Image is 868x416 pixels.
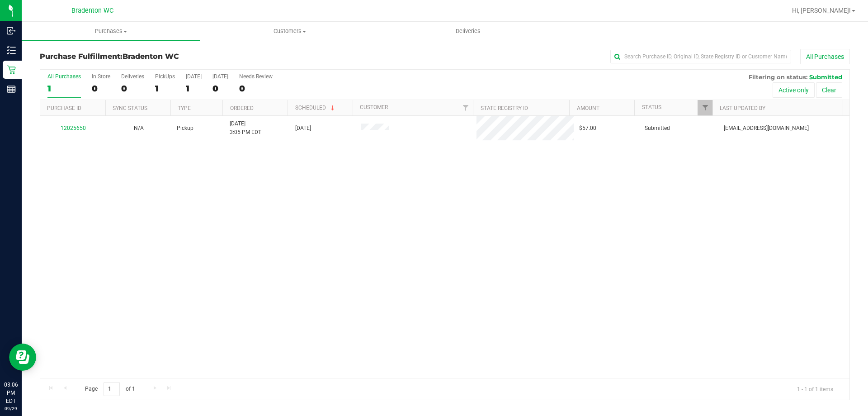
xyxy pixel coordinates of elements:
[123,52,179,61] span: Bradenton WC
[92,73,110,80] div: In Store
[295,124,311,133] span: [DATE]
[186,73,202,80] div: [DATE]
[7,85,16,94] inline-svg: Reports
[212,73,228,80] div: [DATE]
[800,49,850,64] button: All Purchases
[7,46,16,55] inline-svg: Inventory
[77,382,142,396] span: Page of 1
[104,382,120,396] input: 1
[178,105,191,111] a: Type
[610,50,791,63] input: Search Purchase ID, Original ID, State Registry ID or Customer Name...
[642,104,661,110] a: Status
[481,105,528,111] a: State Registry ID
[720,105,765,111] a: Last Updated By
[773,82,815,98] button: Active only
[230,120,261,137] span: [DATE] 3:05 PM EDT
[155,83,175,94] div: 1
[134,125,144,131] span: Not Applicable
[749,73,807,81] span: Filtering on status:
[443,27,493,35] span: Deliveries
[230,105,254,111] a: Ordered
[113,105,147,111] a: Sync Status
[7,65,16,74] inline-svg: Retail
[212,83,228,94] div: 0
[177,124,193,133] span: Pickup
[201,27,378,35] span: Customers
[22,22,200,41] a: Purchases
[71,7,113,14] span: Bradenton WC
[121,83,144,94] div: 0
[92,83,110,94] div: 0
[9,344,36,371] iframe: Resource center
[61,125,86,131] a: 12025650
[724,124,809,133] span: [EMAIL_ADDRESS][DOMAIN_NAME]
[200,22,379,41] a: Customers
[22,27,200,35] span: Purchases
[458,100,473,115] a: Filter
[40,53,310,61] h3: Purchase Fulfillment:
[645,124,670,133] span: Submitted
[360,104,388,110] a: Customer
[295,105,336,111] a: Scheduled
[792,7,851,14] span: Hi, [PERSON_NAME]!
[155,73,175,80] div: PickUps
[7,26,16,35] inline-svg: Inbound
[47,105,81,111] a: Purchase ID
[577,105,599,111] a: Amount
[790,382,840,396] span: 1 - 1 of 1 items
[134,124,144,133] button: N/A
[379,22,557,41] a: Deliveries
[809,73,842,81] span: Submitted
[4,405,18,412] p: 09/29
[4,381,18,405] p: 03:06 PM EDT
[121,73,144,80] div: Deliveries
[47,83,81,94] div: 1
[239,73,273,80] div: Needs Review
[816,82,842,98] button: Clear
[186,83,202,94] div: 1
[239,83,273,94] div: 0
[579,124,596,133] span: $57.00
[698,100,712,115] a: Filter
[47,73,81,80] div: All Purchases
